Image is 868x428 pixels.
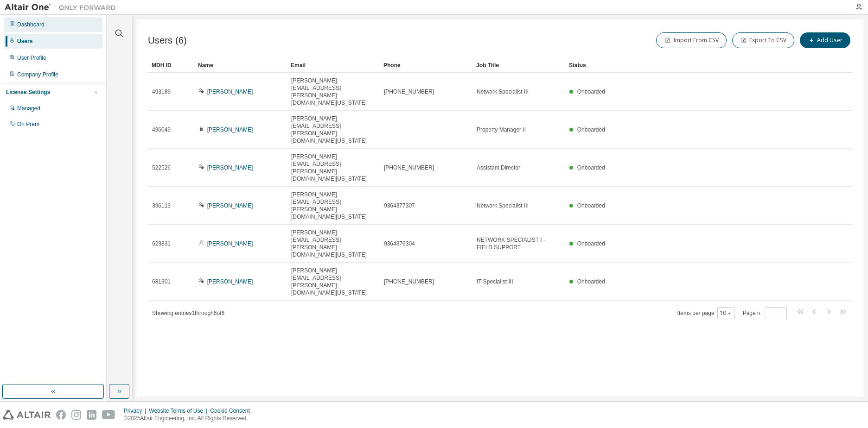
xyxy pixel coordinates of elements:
span: Assistant Director [477,164,520,171]
span: 496049 [152,126,171,133]
div: Dashboard [17,21,45,28]
span: 396113 [152,202,171,209]
div: Website Terms of Use [149,407,210,415]
div: Phone [383,58,469,73]
a: [PERSON_NAME] [207,126,253,133]
img: altair_logo.svg [3,410,51,420]
span: Network Specialist III [477,88,529,95]
a: [PERSON_NAME] [207,164,253,171]
button: Import From CSV [656,32,727,48]
div: On Prem [17,120,39,128]
span: [PERSON_NAME][EMAIL_ADDRESS][PERSON_NAME][DOMAIN_NAME][US_STATE] [291,191,376,220]
span: Property Manager II [477,126,526,133]
a: [PERSON_NAME] [207,88,253,95]
span: 493189 [152,88,171,95]
span: 681301 [152,278,171,285]
a: [PERSON_NAME] [207,278,253,285]
span: Items per page [677,307,734,319]
img: linkedin.svg [87,410,96,420]
span: [PERSON_NAME][EMAIL_ADDRESS][PERSON_NAME][DOMAIN_NAME][US_STATE] [291,77,376,107]
div: Company Profile [17,71,58,78]
span: Onboarded [577,202,605,209]
p: © 2025 Altair Engineering, Inc. All Rights Reserved. [124,415,255,422]
a: [PERSON_NAME] [207,202,253,209]
span: Network Specialist III [477,202,529,209]
img: facebook.svg [56,410,66,420]
button: Export To CSV [732,32,794,48]
button: 10 [720,309,732,317]
span: [PERSON_NAME][EMAIL_ADDRESS][PERSON_NAME][DOMAIN_NAME][US_STATE] [291,229,376,258]
div: User Profile [17,54,46,62]
img: youtube.svg [102,410,115,420]
span: 9364376304 [384,240,415,247]
div: Users [17,38,32,45]
span: Onboarded [577,240,605,247]
span: IT Specialist III [477,278,513,285]
span: Onboarded [577,88,605,95]
span: 623831 [152,240,171,247]
span: Users (6) [148,35,187,46]
span: Onboarded [577,126,605,133]
span: [PERSON_NAME][EMAIL_ADDRESS][PERSON_NAME][DOMAIN_NAME][US_STATE] [291,115,376,145]
div: Managed [17,105,40,112]
span: Showing entries 1 through 6 of 6 [152,310,224,316]
span: [PHONE_NUMBER] [384,278,434,285]
span: [PHONE_NUMBER] [384,164,434,171]
div: Email [291,58,376,73]
span: NETWORK SPECIALIST I - FIELD SUPPORT [477,236,561,251]
a: [PERSON_NAME] [207,240,253,247]
div: Job Title [476,58,562,73]
div: Cookie Consent [210,407,255,415]
img: instagram.svg [71,410,81,420]
button: Add User [800,32,850,48]
span: 522526 [152,164,171,171]
span: Page n. [743,307,787,319]
div: MDH ID [152,58,191,73]
div: License Settings [6,88,50,96]
span: Onboarded [577,278,605,285]
span: [PERSON_NAME][EMAIL_ADDRESS][PERSON_NAME][DOMAIN_NAME][US_STATE] [291,267,376,296]
img: Altair One [5,3,121,12]
span: [PERSON_NAME][EMAIL_ADDRESS][PERSON_NAME][DOMAIN_NAME][US_STATE] [291,153,376,183]
span: [PHONE_NUMBER] [384,88,434,95]
div: Privacy [124,407,149,415]
div: Name [198,58,283,73]
span: Onboarded [577,164,605,171]
div: Status [569,58,804,73]
span: 9364377307 [384,202,415,209]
